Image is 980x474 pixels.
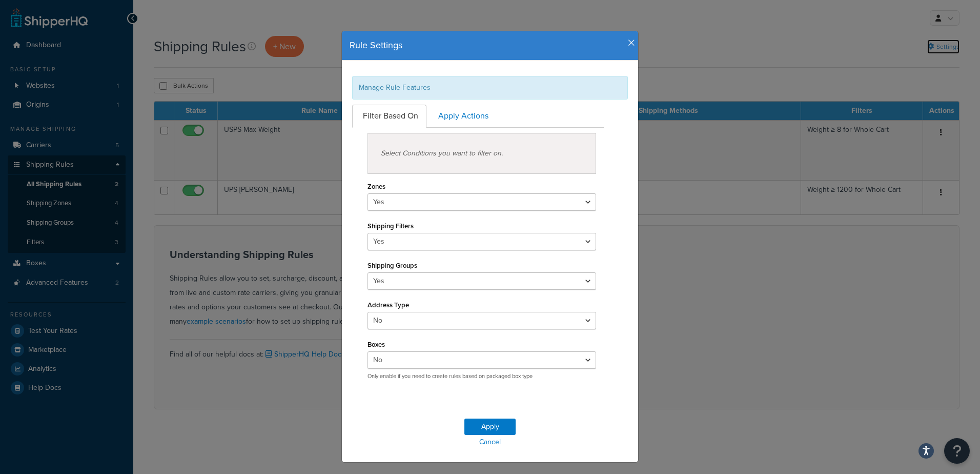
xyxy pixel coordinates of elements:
[367,301,409,309] label: Address Type
[427,105,497,128] a: Apply Actions
[367,372,596,380] p: Only enable if you need to create rules based on packaged box type
[367,133,596,174] div: Select Conditions you want to filter on.
[342,435,638,449] a: Cancel
[367,341,385,348] label: Boxes
[352,76,628,100] div: Manage Rule Features
[350,39,630,52] h4: Rule Settings
[367,183,385,190] label: Zones
[367,262,417,269] label: Shipping Groups
[352,105,426,128] a: Filter Based On
[464,419,516,435] button: Apply
[367,222,414,230] label: Shipping Filters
